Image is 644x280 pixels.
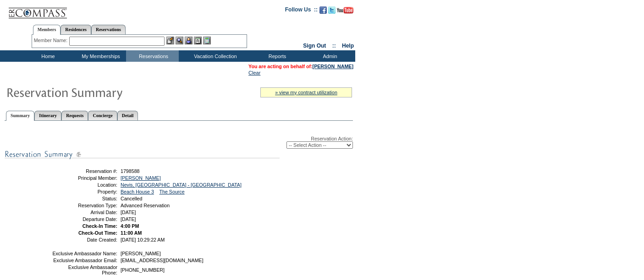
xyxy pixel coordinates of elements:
span: 1798588 [121,168,140,174]
span: [DATE] 10:29:22 AM [121,237,165,242]
a: Nevis, [GEOGRAPHIC_DATA] - [GEOGRAPHIC_DATA] [121,182,242,188]
td: Follow Us :: [285,5,318,16]
div: Member Name: [34,37,69,44]
span: [PHONE_NUMBER] [121,267,165,273]
a: Residences [61,25,91,34]
img: View [176,37,183,44]
img: Reservations [194,37,202,44]
a: Beach House 3 [121,189,154,194]
td: Arrival Date: [52,210,117,215]
a: Subscribe to our YouTube Channel [337,9,353,15]
td: Reservation #: [52,168,117,174]
img: Reservaton Summary [6,83,189,101]
td: Vacation Collection [179,50,250,62]
img: b_edit.gif [166,37,174,44]
td: Principal Member: [52,175,117,181]
img: Subscribe to our YouTube Channel [337,7,353,14]
span: Cancelled [121,196,142,201]
a: The Source [160,189,185,194]
td: Location: [52,182,117,188]
td: Exclusive Ambassador Name: [52,251,117,256]
a: Detail [117,111,138,120]
a: Reservations [91,25,126,34]
td: Date Created: [52,237,117,242]
span: 11:00 AM [121,230,142,236]
td: Admin [303,50,355,62]
span: :: [332,43,336,49]
a: Clear [248,70,260,75]
a: Members [33,25,61,35]
strong: Check-In Time: [83,223,117,229]
span: [DATE] [121,210,136,215]
img: Impersonate [185,37,193,44]
td: Departure Date: [52,216,117,222]
a: Summary [6,111,34,121]
span: You are acting on behalf of: [248,64,353,69]
td: Property: [52,189,117,194]
td: Exclusive Ambassador Email: [52,258,117,263]
td: Reports [250,50,303,62]
a: Itinerary [34,111,61,120]
td: Status: [52,196,117,201]
strong: Check-Out Time: [78,230,117,236]
span: Advanced Reservation [121,203,170,208]
span: [PERSON_NAME] [121,251,161,256]
a: [PERSON_NAME] [313,64,353,69]
span: 4:00 PM [121,223,139,229]
td: Exclusive Ambassador Phone: [52,264,117,275]
td: Reservation Type: [52,203,117,208]
a: [PERSON_NAME] [121,175,161,181]
a: » view my contract utilization [275,90,337,95]
span: [DATE] [121,216,136,222]
div: Reservation Action: [5,136,353,149]
span: [EMAIL_ADDRESS][DOMAIN_NAME] [121,258,204,263]
img: b_calculator.gif [203,37,211,44]
td: Reservations [126,50,179,62]
a: Sign Out [303,43,326,49]
a: Become our fan on Facebook [319,9,327,15]
a: Follow us on Twitter [328,9,336,15]
img: Follow us on Twitter [328,6,336,14]
a: Concierge [88,111,117,120]
img: subTtlResSummary.gif [5,149,280,160]
td: My Memberships [73,50,126,62]
a: Requests [61,111,88,120]
a: Help [342,43,354,49]
img: Become our fan on Facebook [319,6,327,14]
td: Home [21,50,73,62]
